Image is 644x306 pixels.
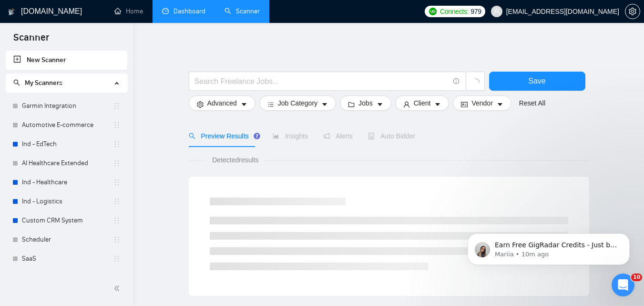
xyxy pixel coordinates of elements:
[470,6,481,17] span: 979
[6,135,127,154] li: Ind - EdTech
[377,101,383,108] span: caret-down
[471,78,480,87] span: loading
[22,211,113,230] a: Custom CRM System
[189,95,256,111] button: settingAdvancedcaret-down
[625,4,640,19] button: setting
[22,249,113,268] a: SaaS
[368,133,375,139] span: robot
[13,79,62,87] span: My Scanners
[358,98,373,108] span: Jobs
[612,274,634,296] iframe: Intercom live chat
[241,101,247,108] span: caret-down
[253,132,261,140] div: Tooltip anchor
[6,96,127,116] li: Garmin Integration
[162,7,205,15] a: dashboardDashboard
[453,213,644,280] iframe: Intercom notifications message
[434,101,441,108] span: caret-down
[22,96,113,116] a: Garmin Integration
[113,198,121,205] span: holder
[321,101,328,108] span: caret-down
[6,116,127,135] li: Automotive E-commerce
[189,133,195,139] span: search
[340,95,391,111] button: folderJobscaret-down
[440,6,469,17] span: Connects:
[6,31,57,51] span: Scanner
[6,154,127,173] li: AI Healthcare Extended
[113,179,121,186] span: holder
[631,274,642,281] span: 10
[225,7,260,15] a: searchScanner
[8,4,15,20] img: logo
[414,98,431,108] span: Client
[113,140,121,148] span: holder
[368,132,415,140] span: Auto Bidder
[323,133,330,139] span: notification
[189,132,257,140] span: Preview Results
[113,121,121,129] span: holder
[453,95,511,111] button: idcardVendorcaret-down
[519,98,545,108] a: Reset All
[113,255,121,263] span: holder
[22,173,113,192] a: Ind - Healthcare
[207,98,237,108] span: Advanced
[113,159,121,167] span: holder
[453,78,460,84] span: info-circle
[6,192,127,211] li: Ind - Logistics
[194,75,449,87] input: Search Freelance Jobs...
[114,7,143,15] a: homeHome
[323,132,353,140] span: Alerts
[6,230,127,249] li: Scheduler
[113,217,121,224] span: holder
[6,249,127,268] li: SaaS
[22,192,113,211] a: Ind - Logistics
[113,102,121,110] span: holder
[625,8,640,15] a: setting
[113,284,123,293] span: double-left
[6,268,127,287] li: Ind - E-commerce
[528,75,545,87] span: Save
[395,95,450,111] button: userClientcaret-down
[278,98,317,108] span: Job Category
[471,98,492,108] span: Vendor
[259,95,336,111] button: barsJob Categorycaret-down
[489,72,585,91] button: Save
[493,8,500,15] span: user
[197,101,204,108] span: setting
[273,132,308,140] span: Insights
[13,51,120,70] a: New Scanner
[267,101,274,108] span: bars
[6,173,127,192] li: Ind - Healthcare
[25,79,62,87] span: My Scanners
[403,101,410,108] span: user
[113,236,121,243] span: holder
[497,101,503,108] span: caret-down
[273,133,279,139] span: area-chart
[22,230,113,249] a: Scheduler
[205,155,265,165] span: Detected results
[22,116,113,135] a: Automotive E-commerce
[22,135,113,154] a: Ind - EdTech
[6,211,127,230] li: Custom CRM System
[6,51,127,70] li: New Scanner
[461,101,468,108] span: idcard
[625,8,640,15] span: setting
[429,8,437,15] img: upwork-logo.png
[22,154,113,173] a: AI Healthcare Extended
[348,101,355,108] span: folder
[13,79,20,86] span: search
